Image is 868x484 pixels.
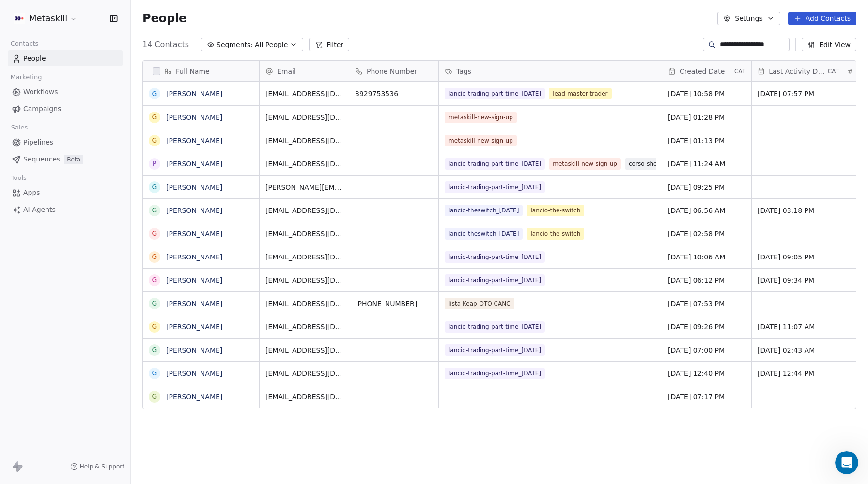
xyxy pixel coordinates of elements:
[166,370,222,377] a: [PERSON_NAME]
[152,275,157,285] div: G
[152,112,157,122] div: G
[166,113,222,121] a: [PERSON_NAME]
[527,228,584,240] span: lancio-the-switch
[176,66,210,76] span: Full Name
[142,11,186,26] span: People
[12,10,79,27] button: Metaskill
[166,160,222,168] a: [PERSON_NAME]
[734,67,745,75] span: CAT
[355,299,433,308] span: [PHONE_NUMBER]
[758,369,835,378] span: [DATE] 12:44 PM
[265,322,343,332] span: [EMAIL_ADDRESS][DOMAIN_NAME]
[153,159,156,169] div: P
[152,345,157,355] div: G
[445,368,545,379] span: lancio-trading-part-time_[DATE]
[445,181,545,193] span: lancio-trading-part-time_[DATE]
[828,67,839,75] span: CAT
[445,112,517,123] span: metaskill-new-sign-up
[6,70,46,84] span: Marketing
[445,205,523,216] span: lancio-theswitch_[DATE]
[265,392,343,402] span: [EMAIL_ADDRESS][DOMAIN_NAME]
[668,113,745,122] span: [DATE] 01:28 PM
[7,120,32,135] span: Sales
[769,66,826,76] span: Last Activity Date
[445,298,514,309] span: lista Keap-OTO CANC
[152,252,157,262] div: G
[309,38,349,51] button: Filter
[445,321,545,333] span: lancio-trading-part-time_[DATE]
[23,154,60,164] span: Sequences
[166,393,222,401] a: [PERSON_NAME]
[277,66,296,76] span: Email
[668,159,745,169] span: [DATE] 11:24 AM
[23,104,61,114] span: Campaigns
[166,230,222,238] a: [PERSON_NAME]
[166,137,222,145] a: [PERSON_NAME]
[668,299,745,308] span: [DATE] 07:53 PM
[349,61,438,81] div: Phone Number
[152,391,157,402] div: G
[142,39,189,50] span: 14 Contacts
[8,151,123,167] a: SequencesBeta
[668,322,745,332] span: [DATE] 09:26 PM
[265,206,343,215] span: [EMAIL_ADDRESS][DOMAIN_NAME]
[143,61,259,81] div: Full Name
[668,345,745,355] span: [DATE] 07:00 PM
[6,36,43,51] span: Contacts
[14,13,25,24] img: AVATAR%20METASKILL%20-%20Colori%20Positivo.png
[265,229,343,239] span: [EMAIL_ADDRESS][DOMAIN_NAME]
[668,89,745,98] span: [DATE] 10:58 PM
[29,12,67,25] span: Metaskill
[255,40,288,50] span: All People
[355,89,433,98] span: 3929753536
[758,345,835,355] span: [DATE] 02:43 AM
[758,275,835,285] span: [DATE] 09:34 PM
[70,463,124,470] a: Help & Support
[527,205,584,216] span: lancio-the-switch
[8,84,123,100] a: Workflows
[64,155,83,164] span: Beta
[152,135,157,145] div: G
[23,137,53,147] span: Pipelines
[152,368,157,378] div: G
[8,202,123,218] a: AI Agents
[668,252,745,262] span: [DATE] 10:06 AM
[265,275,343,285] span: [EMAIL_ADDRESS][DOMAIN_NAME]
[445,344,545,356] span: lancio-trading-part-time_[DATE]
[835,451,858,474] iframe: Intercom live chat
[439,61,662,81] div: Tags
[166,183,222,191] a: [PERSON_NAME]
[152,298,157,308] div: G
[788,12,856,25] button: Add Contacts
[166,300,222,307] a: [PERSON_NAME]
[752,61,841,81] div: Last Activity DateCAT
[265,89,343,98] span: [EMAIL_ADDRESS][DOMAIN_NAME]
[445,274,545,286] span: lancio-trading-part-time_[DATE]
[662,61,751,81] div: Created DateCAT
[445,158,545,170] span: lancio-trading-part-time_[DATE]
[668,182,745,192] span: [DATE] 09:25 PM
[8,50,123,66] a: People
[367,66,417,76] span: Phone Number
[445,228,523,240] span: lancio-theswitch_[DATE]
[152,205,157,215] div: G
[265,345,343,355] span: [EMAIL_ADDRESS][DOMAIN_NAME]
[152,322,157,332] div: G
[260,61,349,81] div: Email
[265,252,343,262] span: [EMAIL_ADDRESS][DOMAIN_NAME]
[8,185,123,201] a: Apps
[152,182,157,192] div: G
[23,53,46,64] span: People
[758,322,835,332] span: [DATE] 11:07 AM
[217,40,253,50] span: Segments:
[166,90,222,97] a: [PERSON_NAME]
[445,88,545,99] span: lancio-trading-part-time_[DATE]
[23,87,58,97] span: Workflows
[8,134,123,150] a: Pipelines
[668,275,745,285] span: [DATE] 06:12 PM
[802,38,856,51] button: Edit View
[758,206,835,215] span: [DATE] 03:18 PM
[680,66,725,76] span: Created Date
[166,323,222,331] a: [PERSON_NAME]
[7,171,31,185] span: Tools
